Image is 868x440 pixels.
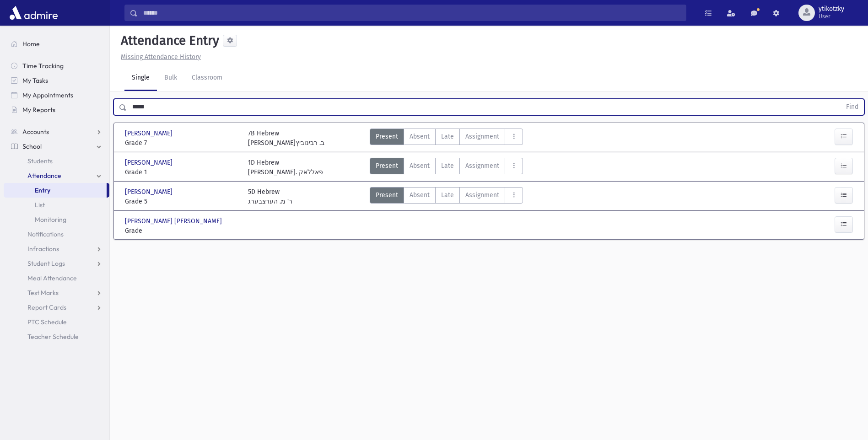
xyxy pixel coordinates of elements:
div: AttTypes [370,129,523,148]
a: Accounts [4,124,109,139]
span: My Tasks [22,76,48,85]
span: Accounts [22,128,49,136]
span: Notifications [27,230,64,238]
span: PTC Schedule [27,318,67,326]
a: Home [4,37,109,51]
a: Entry [4,183,107,198]
span: Entry [35,186,50,194]
span: Grade 5 [125,197,239,206]
span: Absent [410,132,430,141]
span: Present [376,132,398,141]
u: Missing Attendance History [121,53,201,61]
div: 5D Hebrew ר' מ. הערצבערג [248,187,292,206]
span: Late [441,132,454,141]
span: Teacher Schedule [27,333,79,341]
span: Meal Attendance [27,274,77,282]
span: Students [27,157,53,165]
span: [PERSON_NAME] [125,187,174,197]
span: Home [22,40,40,48]
div: 1D Hebrew [PERSON_NAME]. פאללאק [248,158,323,177]
span: Late [441,190,454,200]
a: Monitoring [4,212,109,227]
a: Bulk [157,65,184,91]
span: Student Logs [27,259,65,268]
a: Teacher Schedule [4,329,109,344]
span: ytikotzky [819,5,844,13]
span: Absent [410,161,430,171]
span: Grade [125,226,239,236]
a: Classroom [184,65,230,91]
span: Assignment [465,190,499,200]
a: My Appointments [4,88,109,102]
a: Student Logs [4,256,109,271]
img: AdmirePro [7,4,60,22]
span: Monitoring [35,215,66,224]
a: Meal Attendance [4,271,109,285]
a: Notifications [4,227,109,241]
div: AttTypes [370,158,523,177]
span: Grade 1 [125,167,239,177]
span: Attendance [27,172,61,180]
span: [PERSON_NAME] [PERSON_NAME] [125,216,224,226]
span: Late [441,161,454,171]
span: Grade 7 [125,138,239,148]
a: Single [124,65,157,91]
span: Present [376,161,398,171]
a: List [4,198,109,212]
input: Search [138,5,686,21]
a: School [4,139,109,154]
span: [PERSON_NAME] [125,129,174,138]
span: Absent [410,190,430,200]
span: Report Cards [27,303,66,311]
span: Assignment [465,132,499,141]
span: Infractions [27,245,59,253]
span: Present [376,190,398,200]
span: [PERSON_NAME] [125,158,174,167]
div: 7B Hebrew [PERSON_NAME]ב. רבינוביץ [248,129,324,148]
a: Report Cards [4,300,109,315]
span: User [819,13,844,20]
a: Missing Attendance History [117,53,201,61]
span: Time Tracking [22,62,64,70]
a: PTC Schedule [4,315,109,329]
a: Students [4,154,109,168]
span: Test Marks [27,289,59,297]
a: Time Tracking [4,59,109,73]
a: My Tasks [4,73,109,88]
span: Assignment [465,161,499,171]
a: Infractions [4,241,109,256]
a: Test Marks [4,285,109,300]
a: Attendance [4,168,109,183]
div: AttTypes [370,187,523,206]
a: My Reports [4,102,109,117]
span: School [22,142,42,150]
span: My Reports [22,106,55,114]
button: Find [841,99,864,115]
span: List [35,201,45,209]
h5: Attendance Entry [117,33,219,48]
span: My Appointments [22,91,73,99]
